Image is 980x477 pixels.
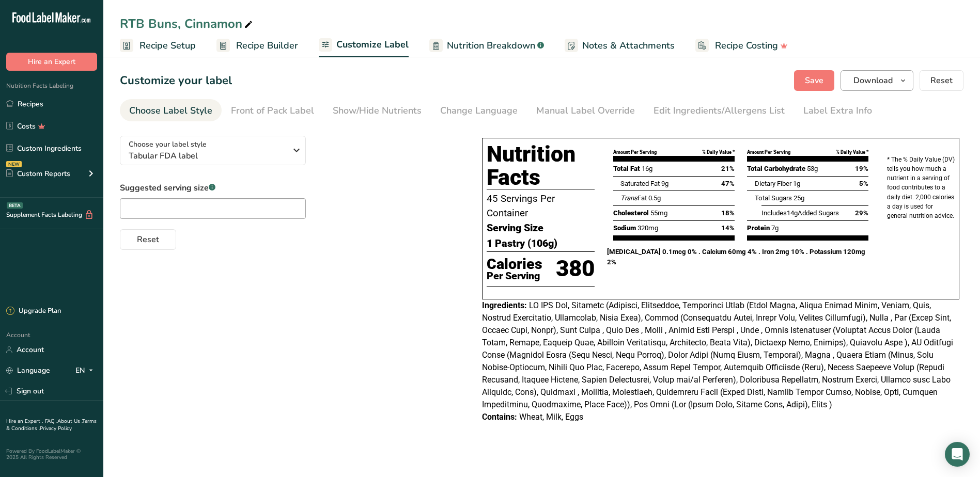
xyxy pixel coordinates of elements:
[613,165,640,172] span: Total Fat
[642,165,652,172] span: 16g
[6,161,22,167] div: NEW
[755,194,792,202] span: Total Sugars
[945,442,970,467] div: Open Intercom Messenger
[487,142,595,189] h1: Nutrition Facts
[613,209,649,217] span: Cholesterol
[536,104,635,118] div: Manual Label Override
[319,33,409,58] a: Customize Label
[482,300,527,310] span: Ingredients:
[582,39,675,53] span: Notes & Attachments
[487,257,542,272] p: Calories
[336,38,409,52] span: Customize Label
[721,208,735,218] span: 18%
[841,70,913,91] button: Download
[702,149,735,156] div: % Daily Value *
[6,168,70,179] div: Custom Reports
[556,252,595,286] p: 380
[137,233,159,246] span: Reset
[805,74,823,87] span: Save
[6,418,97,432] a: Terms & Conditions .
[120,182,306,194] label: Suggested serving size
[661,180,668,187] span: 9g
[637,224,658,232] span: 320mg
[487,192,595,220] p: 45 Servings Per Container
[120,34,196,57] a: Recipe Setup
[695,34,788,57] a: Recipe Costing
[654,104,785,118] div: Edit Ingredients/Allergens List
[721,179,735,189] span: 47%
[755,180,791,187] span: Dietary Fiber
[487,272,542,280] p: Per Serving
[120,72,232,89] h1: Customize your label
[761,209,839,217] span: Includes Added Sugars
[715,39,778,53] span: Recipe Costing
[648,194,661,202] span: 0.5g
[650,209,667,217] span: 55mg
[859,179,868,189] span: 5%
[855,164,868,174] span: 19%
[129,150,286,162] span: Tabular FDA label
[482,412,517,422] span: Contains:
[887,155,955,220] p: * The % Daily Value (DV) tells you how much a nutrient in a serving of food contributes to a dail...
[721,164,735,174] span: 21%
[787,209,798,217] span: 14g
[930,74,953,87] span: Reset
[129,139,207,150] span: Choose your label style
[129,104,212,118] div: Choose Label Style
[853,74,893,87] span: Download
[607,247,875,267] p: [MEDICAL_DATA] 0.1mcg 0% . Calcium 60mg 4% . Iron 2mg 10% . Potassium 120mg 2%
[120,14,255,33] div: RTB Buns, Cinnamon
[747,224,770,232] span: Protein
[807,165,818,172] span: 53g
[519,412,583,422] span: Wheat, Milk, Eggs
[487,236,557,251] span: 1 Pastry (106g)
[120,229,176,250] button: Reset
[565,34,675,57] a: Notes & Attachments
[231,104,314,118] div: Front of Pack Label
[613,149,657,156] div: Amount Per Serving
[747,149,790,156] div: Amount Per Serving
[794,194,804,202] span: 25g
[747,165,805,172] span: Total Carbohydrate
[613,224,636,232] span: Sodium
[620,194,637,202] i: Trans
[120,136,306,165] button: Choose your label style Tabular FDA label
[793,180,800,187] span: 1g
[487,220,543,236] span: Serving Size
[139,39,196,53] span: Recipe Setup
[440,104,518,118] div: Change Language
[482,300,953,409] span: LO IPS Dol, Sitametc (Adipisci, Elitseddoe, Temporinci Utlab (Etdol Magna, Aliqua Enimad Minim, V...
[803,104,872,118] div: Label Extra Info
[620,194,647,202] span: Fat
[6,361,50,379] a: Language
[620,180,660,187] span: Saturated Fat
[57,418,82,425] a: About Us .
[6,53,97,71] button: Hire an Expert
[6,306,61,316] div: Upgrade Plan
[7,202,23,209] div: BETA
[721,223,735,233] span: 14%
[6,448,97,460] div: Powered By FoodLabelMaker © 2025 All Rights Reserved
[794,70,834,91] button: Save
[75,364,97,377] div: EN
[236,39,298,53] span: Recipe Builder
[447,39,535,53] span: Nutrition Breakdown
[40,425,72,432] a: Privacy Policy
[45,418,57,425] a: FAQ .
[920,70,963,91] button: Reset
[855,208,868,218] span: 29%
[333,104,422,118] div: Show/Hide Nutrients
[771,224,779,232] span: 7g
[836,149,868,156] div: % Daily Value *
[429,34,544,57] a: Nutrition Breakdown
[6,418,43,425] a: Hire an Expert .
[216,34,298,57] a: Recipe Builder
